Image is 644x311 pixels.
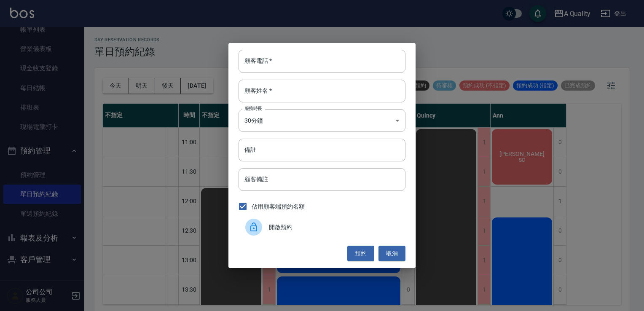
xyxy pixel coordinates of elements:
div: 開啟預約 [239,215,405,239]
span: 佔用顧客端預約名額 [252,202,305,211]
button: 取消 [378,246,405,261]
span: 開啟預約 [269,223,399,232]
label: 服務時長 [244,105,262,112]
div: 30分鐘 [239,109,405,132]
button: 預約 [347,246,374,261]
